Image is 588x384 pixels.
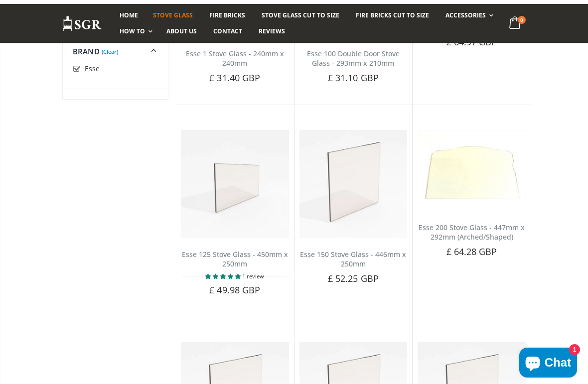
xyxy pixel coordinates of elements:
a: Accessories [438,3,498,19]
a: (Clear) [102,46,118,49]
span: About us [166,23,197,31]
img: Esse 125 Stove Glass [181,126,289,234]
a: Esse 1 Stove Glass - 240mm x 240mm [186,45,284,64]
a: Esse 150 Stove Glass - 446mm x 250mm [300,246,406,264]
span: £ 31.40 GBP [209,68,260,80]
a: Esse 125 Stove Glass - 450mm x 250mm [182,246,288,264]
span: Esse [85,60,100,69]
span: Contact [213,23,242,31]
span: 5.00 stars [205,268,242,276]
span: Accessories [445,7,486,15]
span: 1 review [242,268,264,276]
span: How To [120,23,145,31]
img: Stove Glass Replacement [62,11,102,28]
a: About us [159,19,204,35]
a: Stove Glass Cut To Size [254,3,346,19]
a: How To [112,19,157,35]
span: £ 64.28 GBP [446,242,497,254]
a: Home [112,3,146,19]
span: £ 31.10 GBP [328,68,379,80]
a: Fire Bricks [202,3,253,19]
span: Fire Bricks Cut To Size [356,7,429,15]
span: 0 [518,12,526,20]
span: Stove Glass [153,7,193,15]
span: Fire Bricks [209,7,245,15]
a: Esse 200 Stove Glass - 447mm x 292mm (Arched/Shaped) [419,219,525,238]
span: Stove Glass Cut To Size [262,7,339,15]
span: Brand [73,42,100,52]
a: Fire Bricks Cut To Size [348,3,437,19]
a: Esse 100 Double Door Stove Glass - 293mm x 210mm [307,45,400,64]
a: Reviews [251,19,293,35]
span: £ 52.25 GBP [328,268,379,280]
a: Contact [206,19,250,35]
a: 0 [505,10,526,29]
img: Esse 150 Stove Glass [299,126,408,234]
span: Home [120,7,138,15]
img: Esse 200 (Shaped) Stove Glass [418,126,526,207]
span: £ 49.98 GBP [209,280,260,292]
inbox-online-store-chat: Shopify online store chat [516,344,580,376]
a: Stove Glass [146,3,200,19]
span: Reviews [259,23,285,31]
